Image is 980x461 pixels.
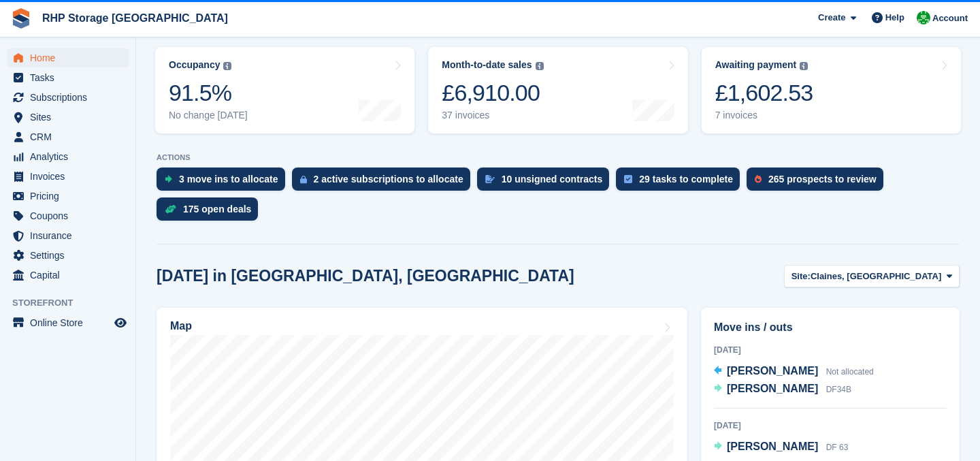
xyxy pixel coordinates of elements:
img: icon-info-grey-7440780725fd019a000dd9b08b2336e03edf1995a4989e88bcd33f0948082b44.svg [223,62,231,70]
img: deal-1b604bf984904fb50ccaf53a9ad4b4a5d6e5aea283cecdc64d6e3604feb123c2.svg [165,204,176,214]
a: menu [7,313,129,332]
span: Site: [791,270,811,283]
span: Sites [30,108,112,127]
a: menu [7,266,129,285]
a: 175 open deals [157,197,265,227]
a: menu [7,68,129,87]
img: contract_signature_icon-13c848040528278c33f63329250d36e43548de30e8caae1d1a13099fd9432cc5.svg [485,175,495,183]
h2: Map [170,320,192,332]
div: [DATE] [714,344,947,356]
p: ACTIONS [157,153,960,162]
a: 3 move ins to allocate [157,168,292,197]
a: 10 unsigned contracts [477,168,617,197]
span: Coupons [30,206,112,225]
h2: [DATE] in [GEOGRAPHIC_DATA], [GEOGRAPHIC_DATA] [157,267,574,285]
img: icon-info-grey-7440780725fd019a000dd9b08b2336e03edf1995a4989e88bcd33f0948082b44.svg [536,62,544,70]
a: Awaiting payment £1,602.53 7 invoices [702,47,961,133]
a: [PERSON_NAME] Not allocated [714,363,874,381]
span: DF 63 [826,443,849,452]
div: Awaiting payment [715,59,797,71]
div: £6,910.00 [442,79,543,107]
img: prospect-51fa495bee0391a8d652442698ab0144808aea92771e9ea1ae160a38d050c398.svg [755,175,762,183]
span: [PERSON_NAME] [727,383,818,394]
span: [PERSON_NAME] [727,365,818,377]
div: 7 invoices [715,110,813,121]
span: Tasks [30,68,112,87]
div: Month-to-date sales [442,59,532,71]
a: menu [7,167,129,186]
a: RHP Storage [GEOGRAPHIC_DATA] [37,7,233,29]
div: 29 tasks to complete [639,174,733,185]
a: [PERSON_NAME] DF 63 [714,439,848,456]
a: 29 tasks to complete [616,168,747,197]
img: Rod [917,11,930,25]
img: active_subscription_to_allocate_icon-d502201f5373d7db506a760aba3b589e785aa758c864c3986d89f69b8ff3... [300,175,307,184]
h2: Move ins / outs [714,319,947,336]
img: task-75834270c22a3079a89374b754ae025e5fb1db73e45f91037f5363f120a921f8.svg [624,175,632,183]
a: menu [7,206,129,225]
div: 37 invoices [442,110,543,121]
a: Month-to-date sales £6,910.00 37 invoices [428,47,687,133]
span: Analytics [30,147,112,166]
span: Help [885,11,904,25]
a: menu [7,48,129,67]
img: stora-icon-8386f47178a22dfd0bd8f6a31ec36ba5ce8667c1dd55bd0f319d3a0aa187defe.svg [11,8,31,29]
a: menu [7,187,129,206]
div: 10 unsigned contracts [502,174,603,185]
div: Occupancy [169,59,220,71]
span: DF34B [826,385,851,394]
span: Subscriptions [30,88,112,107]
a: menu [7,127,129,146]
span: Invoices [30,167,112,186]
div: No change [DATE] [169,110,248,121]
a: [PERSON_NAME] DF34B [714,381,851,398]
span: Create [818,11,845,25]
span: [PERSON_NAME] [727,441,818,452]
div: 265 prospects to review [768,174,877,185]
span: Capital [30,266,112,285]
a: menu [7,88,129,107]
span: Insurance [30,226,112,245]
a: menu [7,246,129,265]
span: Not allocated [826,367,874,377]
a: menu [7,226,129,245]
div: [DATE] [714,419,947,432]
div: £1,602.53 [715,79,813,107]
span: Online Store [30,313,112,332]
span: Storefront [12,296,135,310]
img: move_ins_to_allocate_icon-fdf77a2bb77ea45bf5b3d319d69a93e2d87916cf1d5bf7949dd705db3b84f3ca.svg [165,175,172,183]
div: 175 open deals [183,204,251,214]
span: Pricing [30,187,112,206]
button: Site: Claines, [GEOGRAPHIC_DATA] [784,265,960,287]
span: Account [932,12,968,25]
div: 91.5% [169,79,248,107]
a: menu [7,147,129,166]
span: Home [30,48,112,67]
span: Settings [30,246,112,265]
span: CRM [30,127,112,146]
div: 2 active subscriptions to allocate [314,174,463,185]
a: 2 active subscriptions to allocate [292,168,477,197]
span: Claines, [GEOGRAPHIC_DATA] [811,270,941,283]
a: menu [7,108,129,127]
img: icon-info-grey-7440780725fd019a000dd9b08b2336e03edf1995a4989e88bcd33f0948082b44.svg [800,62,808,70]
a: Occupancy 91.5% No change [DATE] [155,47,414,133]
a: 265 prospects to review [747,168,890,197]
div: 3 move ins to allocate [179,174,278,185]
a: Preview store [112,315,129,331]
